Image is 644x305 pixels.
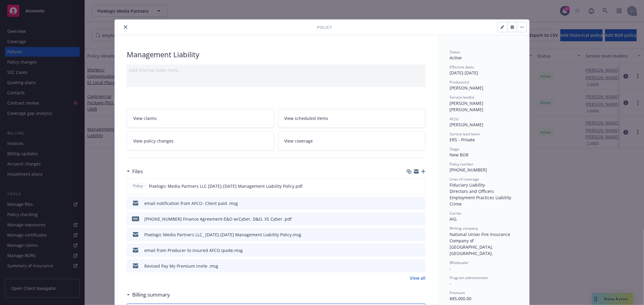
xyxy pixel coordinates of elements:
[317,24,332,30] span: Policy
[450,266,451,271] span: -
[133,115,157,121] span: View claims
[418,263,423,269] button: preview file
[450,146,459,152] span: Stage
[144,263,218,269] div: Revised Pay My Premium invite .msg
[410,275,425,281] a: View all
[450,226,478,231] span: Writing company
[417,183,423,189] button: preview file
[450,194,517,201] div: Employment Practices Liability
[408,247,413,253] button: download file
[408,183,412,189] button: download file
[284,115,328,121] span: View scheduled items
[450,152,469,158] span: New BOR
[450,216,457,222] span: AIG
[450,64,474,70] span: Effective dates
[450,85,483,91] span: [PERSON_NAME]
[450,281,451,286] span: -
[450,290,465,295] span: Premium
[418,231,423,238] button: preview file
[450,116,459,121] span: AC(s)
[450,296,471,301] span: $85,000.00
[129,67,423,73] div: Add internal notes here...
[127,49,425,60] div: Management Liability
[132,168,143,175] h3: Files
[122,24,129,31] button: close
[144,247,243,253] div: email from Producer to insured AFCO quote.msg
[450,95,474,100] span: Service lead(s)
[278,131,426,150] a: View coverage
[450,49,460,55] span: Status
[450,137,475,143] span: ERS - Private
[450,211,462,216] span: Carrier
[450,55,462,61] span: Active
[408,263,413,269] button: download file
[408,216,413,222] button: download file
[450,275,488,280] span: Program administrator
[450,231,511,256] span: National Union Fire Insurance Company of [GEOGRAPHIC_DATA], [GEOGRAPHIC_DATA].
[127,168,143,175] div: Files
[132,183,144,189] span: Policy
[450,167,487,173] span: [PHONE_NUMBER]
[450,182,517,188] div: Fiduciary Liability
[450,100,485,112] span: [PERSON_NAME] [PERSON_NAME]
[144,231,301,238] div: Pixelogic Media Partners LLC_ [DATE]-[DATE] Management Liability Policy.msg
[418,200,423,206] button: preview file
[132,216,139,221] span: pdf
[408,231,413,238] button: download file
[450,188,517,194] div: Directors and Officers
[450,201,517,207] div: Crime
[450,162,473,167] span: Policy number
[133,138,174,144] span: View policy changes
[127,291,170,299] div: Billing summary
[144,200,238,206] div: email notification from AFCO- Client paid .msg
[127,131,274,150] a: View policy changes
[450,122,483,127] span: [PERSON_NAME]
[284,138,313,144] span: View coverage
[278,109,426,128] a: View scheduled items
[450,260,469,265] span: Wholesaler
[408,200,413,206] button: download file
[127,109,274,128] a: View claims
[450,64,517,76] div: [DATE] - [DATE]
[450,131,480,137] span: Service lead team
[418,247,423,253] button: preview file
[149,183,303,189] span: Pixelogic Media Partners LLC [DATE]-[DATE] Management Liability Policy.pdf
[132,291,170,299] h3: Billing summary
[144,216,292,222] div: [PHONE_NUMBER] Finance Agreement-E&O w/Cyber, D&O, XS Cyber .pdf
[450,80,469,85] span: Producer(s)
[418,216,423,222] button: preview file
[450,177,479,182] span: Lines of coverage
